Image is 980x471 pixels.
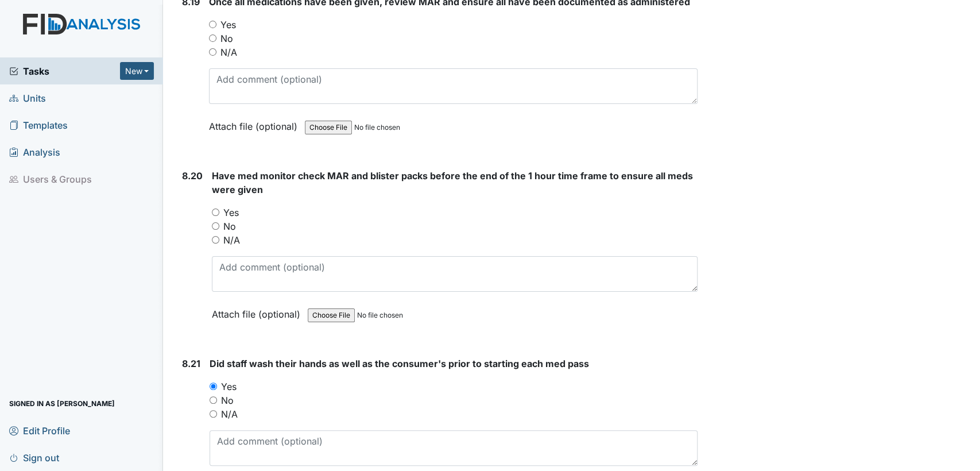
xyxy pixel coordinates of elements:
label: Attach file (optional) [212,301,305,321]
label: N/A [221,407,238,421]
input: Yes [212,209,219,216]
span: Did staff wash their hands as well as the consumer's prior to starting each med pass [210,358,589,369]
label: No [221,393,234,407]
input: N/A [209,48,216,56]
input: No [212,222,219,230]
span: Units [9,89,46,107]
label: Yes [221,380,237,393]
label: 8.21 [182,357,200,370]
label: Yes [220,18,236,32]
input: No [209,34,216,42]
span: Analysis [9,143,60,161]
input: N/A [212,236,219,244]
input: Yes [209,21,216,28]
label: Attach file (optional) [209,113,302,133]
label: Yes [223,206,239,219]
label: No [220,32,233,45]
label: N/A [223,233,240,247]
label: 8.20 [182,169,203,183]
input: Yes [210,383,217,390]
span: Signed in as [PERSON_NAME] [9,395,115,412]
input: N/A [210,410,217,418]
a: Tasks [9,64,120,78]
button: New [120,62,154,80]
span: Templates [9,116,68,134]
span: Have med monitor check MAR and blister packs before the end of the 1 hour time frame to ensure al... [212,170,693,195]
label: N/A [220,45,237,59]
span: Edit Profile [9,422,70,439]
input: No [210,396,217,404]
label: No [223,219,236,233]
span: Sign out [9,449,59,466]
